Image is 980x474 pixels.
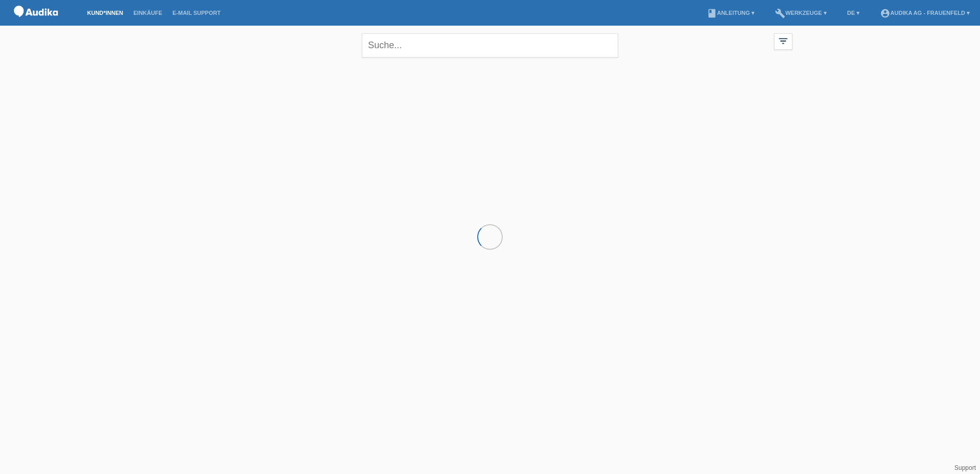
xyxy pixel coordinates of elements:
i: build [775,8,785,18]
i: account_circle [880,8,890,18]
a: E-Mail Support [168,10,226,16]
a: POS — MF Group [10,20,62,28]
i: book [707,8,717,18]
a: Kund*innen [82,10,128,16]
input: Suche... [362,33,618,57]
a: account_circleAudika AG - Frauenfeld ▾ [875,10,975,16]
a: DE ▾ [842,10,865,16]
a: buildWerkzeuge ▾ [770,10,832,16]
a: Einkäufe [128,10,167,16]
a: Support [954,464,976,471]
a: bookAnleitung ▾ [702,10,760,16]
i: filter_list [778,35,789,47]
